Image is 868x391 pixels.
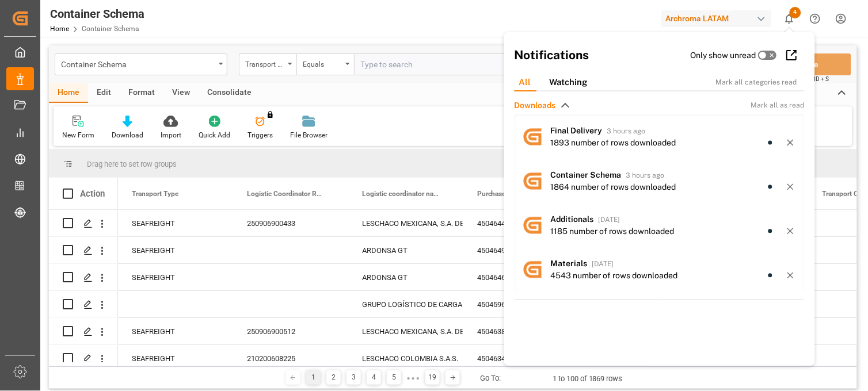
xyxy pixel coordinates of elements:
[120,83,163,103] div: Format
[290,130,328,140] div: File Browser
[163,83,199,103] div: View
[790,7,801,18] span: 4
[88,83,120,103] div: Edit
[362,237,450,264] div: ARDONSA GT
[245,56,284,70] div: Transport Type
[515,159,805,203] a: avatarContainer Schema3 hours ago1864 number of rows downloaded
[80,189,105,199] div: Action
[161,130,181,140] div: Import
[362,264,450,291] div: ARDONSA GT
[347,370,361,385] div: 3
[515,203,805,247] a: avatarAdditionals[DATE]1185 number of rows downloaded
[551,270,678,282] div: 4543 number of rows downloaded
[463,318,578,344] div: 4504638480
[607,127,646,135] span: 3 hours ago
[49,264,118,291] div: Press SPACE to select this row.
[49,345,118,372] div: Press SPACE to select this row.
[551,259,588,268] span: Materials
[306,370,321,385] div: 1
[776,6,802,32] button: show 4 new notifications
[362,190,439,198] span: Logistic coordinator name
[199,83,260,103] div: Consolidate
[49,291,118,318] div: Press SPACE to select this row.
[553,373,623,385] div: 1 to 100 of 1869 rows
[362,292,450,318] div: GRUPO LOGÍSTICO DE CARGA GLC
[691,49,756,62] label: Only show unread
[387,370,401,385] div: 5
[540,74,597,91] div: Watching
[515,114,805,159] a: avatarFinal Delivery3 hours ago1893 number of rows downloaded
[551,126,603,135] span: Final Delivery
[132,190,178,198] span: Transport Type
[118,318,233,344] div: SEAFREIGHT
[802,6,828,32] button: Help Center
[296,53,354,75] button: open menu
[515,118,551,155] img: avatar
[61,56,215,71] div: Container Schema
[199,130,230,140] div: Quick Add
[515,247,805,292] a: avatarMaterials[DATE]4543 number of rows downloaded
[326,370,341,385] div: 2
[515,99,556,112] span: Downloads
[592,260,614,268] span: [DATE]
[112,130,143,140] div: Download
[480,373,501,384] div: Go To:
[247,190,324,198] span: Logistic Coordinator Reference Number
[239,53,296,75] button: open menu
[354,53,527,75] input: Type to search
[551,170,622,179] span: Container Schema
[463,345,578,371] div: 4504634071 10.20
[233,318,348,344] div: 250906900512
[510,74,540,91] div: All
[463,291,578,317] div: 4504596064
[233,210,348,236] div: 250906900433
[362,346,450,372] div: LESCHACO COLOMBIA S.A.S.
[118,210,233,236] div: SEAFREIGHT
[118,237,233,263] div: SEAFREIGHT
[463,264,578,290] div: 4504646379
[477,190,524,198] span: Purchase Order
[425,370,440,385] div: 19
[626,171,665,179] span: 3 hours ago
[407,374,420,382] div: ● ● ●
[751,100,805,110] span: Mark all as read
[551,214,594,224] span: Additionals
[661,10,772,27] div: Archroma LATAM
[515,207,551,243] img: avatar
[515,46,691,64] h2: Notifications
[515,251,551,287] img: avatar
[50,5,144,22] div: Container Schema
[49,210,118,237] div: Press SPACE to select this row.
[233,345,348,371] div: 210200608225
[661,7,776,29] button: Archroma LATAM
[87,160,177,168] span: Drag here to set row groups
[551,181,676,193] div: 1864 number of rows downloaded
[49,83,88,103] div: Home
[55,53,227,75] button: open menu
[599,216,620,224] span: [DATE]
[49,237,118,264] div: Press SPACE to select this row.
[62,130,94,140] div: New Form
[515,163,551,199] img: avatar
[551,225,675,237] div: 1185 number of rows downloaded
[716,77,809,87] div: Mark all categories read
[367,370,381,385] div: 4
[50,25,69,33] a: Home
[118,264,233,290] div: SEAFREIGHT
[362,319,450,345] div: LESCHACO MEXICANA, S.A. DE C.V.
[118,345,233,371] div: SEAFREIGHT
[303,56,342,70] div: Equals
[463,210,578,236] div: 4504644522
[49,318,118,345] div: Press SPACE to select this row.
[362,210,450,237] div: LESCHACO MEXICANA, S.A. DE C.V.
[463,237,578,263] div: 4504649453
[551,137,676,149] div: 1893 number of rows downloaded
